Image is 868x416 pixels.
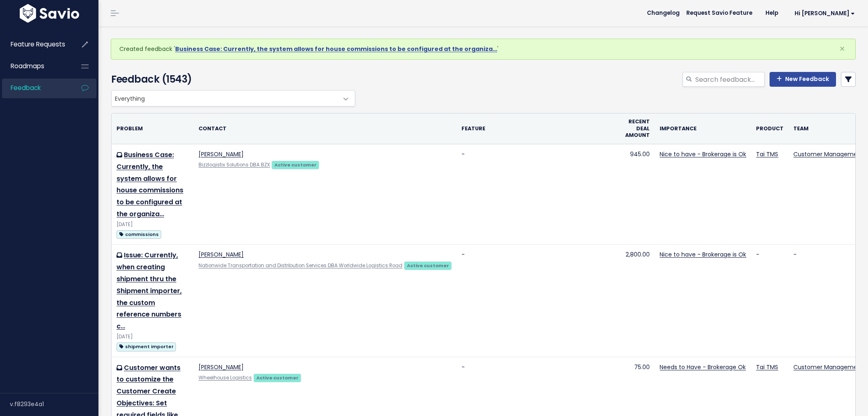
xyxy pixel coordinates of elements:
[2,79,68,97] a: Feedback
[18,4,81,23] img: logo-white.9d6f32f41409.svg
[793,150,863,158] a: Customer Management
[2,57,68,76] a: Roadmaps
[116,342,176,351] span: shipment importer
[647,10,680,16] span: Changelog
[407,262,449,269] strong: Active customer
[839,42,845,55] span: ×
[680,7,759,19] a: Request Savio Feature
[660,250,746,259] a: Nice to have - Brokerage is Ok
[116,220,189,229] div: [DATE]
[194,113,457,144] th: Contact
[694,72,765,87] input: Search feedback...
[795,10,855,16] span: Hi [PERSON_NAME]
[457,113,620,144] th: Feature
[175,45,497,53] a: Business Case: Currently, the system allows for house commissions to be configured at the organiza…
[199,363,244,371] a: [PERSON_NAME]
[112,90,338,106] span: Everything
[2,35,68,54] a: Feature Requests
[10,393,98,415] div: v.f8293e4a1
[199,150,244,158] a: [PERSON_NAME]
[756,363,778,371] a: Tai TMS
[785,7,861,20] a: Hi [PERSON_NAME]
[457,144,620,245] td: -
[457,245,620,357] td: -
[274,162,317,168] strong: Active customer
[116,333,189,341] div: [DATE]
[660,150,746,158] a: Nice to have - Brokerage is Ok
[254,373,301,381] a: Active customer
[660,363,746,371] a: Needs to Have - Brokerage Ok
[199,162,270,168] a: Bizzlogistix Solutions DBA BZX
[199,262,402,269] a: Nationwide Transportation and Distribution Services DBA Worldwide Logistics Road
[620,113,655,144] th: Recent deal amount
[620,245,655,357] td: 2,800.00
[112,113,194,144] th: Problem
[116,150,183,219] a: Business Case: Currently, the system allows for house commissions to be configured at the organiza…
[756,150,778,158] a: Tai TMS
[770,72,836,87] a: New Feedback
[655,113,751,144] th: Importance
[759,7,785,19] a: Help
[111,39,856,60] div: Created feedback ' '
[751,113,788,144] th: Product
[116,229,161,239] a: commissions
[751,245,788,357] td: -
[793,363,863,371] a: Customer Management
[272,160,319,169] a: Active customer
[404,261,452,269] a: Active customer
[620,144,655,245] td: 945.00
[11,83,41,92] span: Feedback
[116,230,161,239] span: commissions
[11,40,65,49] span: Feature Requests
[111,90,355,106] span: Everything
[11,62,44,70] span: Roadmaps
[256,374,299,381] strong: Active customer
[199,250,244,259] a: [PERSON_NAME]
[116,250,182,331] a: Issue: Currently, when creating shipment thru the Shipment importer, the custom reference numbers c…
[199,374,252,381] a: Wheelhouse Logistics
[116,341,176,351] a: shipment importer
[831,39,853,59] button: Close
[111,72,351,87] h4: Feedback (1543)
